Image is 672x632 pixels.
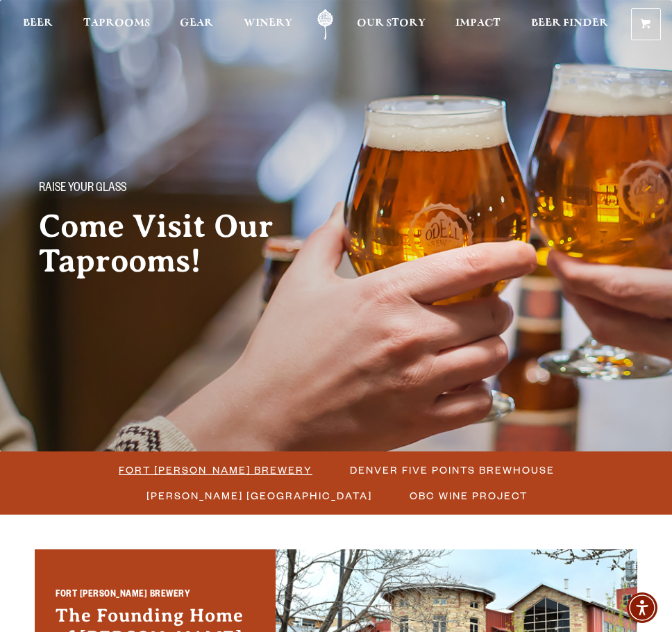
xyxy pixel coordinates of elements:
a: Beer Finder [531,9,608,40]
h2: Fort [PERSON_NAME] Brewery [56,588,255,604]
span: OBC Wine Project [410,485,528,506]
span: Denver Five Points Brewhouse [350,460,555,480]
a: Gear [180,9,213,40]
span: Taprooms [83,17,150,28]
span: Gear [180,17,213,28]
span: Raise your glass [39,180,126,198]
span: Winery [244,17,292,28]
a: Winery [244,9,292,40]
span: Impact [455,17,501,28]
h2: Come Visit Our Taprooms! [39,209,339,278]
div: Accessibility Menu [627,592,657,623]
span: Fort [PERSON_NAME] Brewery [119,460,312,480]
a: Odell Home [308,9,342,40]
a: Impact [455,9,501,40]
span: Beer Finder [531,17,608,28]
a: Fort [PERSON_NAME] Brewery [110,460,319,480]
a: [PERSON_NAME] [GEOGRAPHIC_DATA] [138,485,379,506]
span: Our Story [357,17,426,28]
a: Our Story [357,9,426,40]
a: OBC Wine Project [401,485,535,506]
a: Beer [23,9,53,40]
a: Taprooms [83,9,150,40]
span: [PERSON_NAME] [GEOGRAPHIC_DATA] [146,485,372,506]
span: Beer [23,17,53,28]
a: Denver Five Points Brewhouse [342,460,562,480]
